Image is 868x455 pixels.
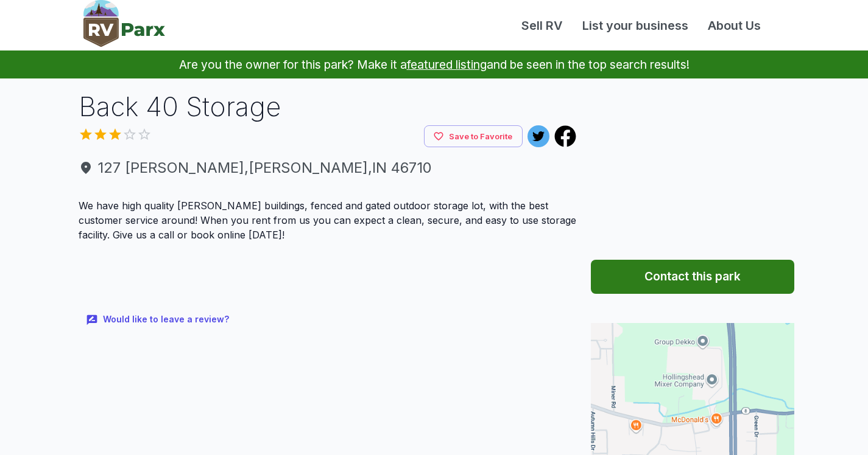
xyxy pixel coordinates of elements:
[573,16,698,35] a: List your business
[407,57,487,72] a: featured listing
[698,16,771,35] a: About Us
[79,198,577,242] p: We have high quality [PERSON_NAME] buildings, fenced and gated outdoor storage lot, with the best...
[79,157,577,179] span: 127 [PERSON_NAME] , [PERSON_NAME] , IN 46710
[591,88,794,240] iframe: Advertisement
[79,252,577,307] iframe: Advertisement
[79,157,577,179] a: 127 [PERSON_NAME],[PERSON_NAME],IN 46710
[591,260,794,294] button: Contact this park
[512,16,573,35] a: Sell RV
[79,307,239,333] button: Would like to leave a review?
[424,125,523,148] button: Save to Favorite
[15,50,853,78] p: Are you the owner for this park? Make it a and be seen in the top search results!
[79,88,577,125] h1: Back 40 Storage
